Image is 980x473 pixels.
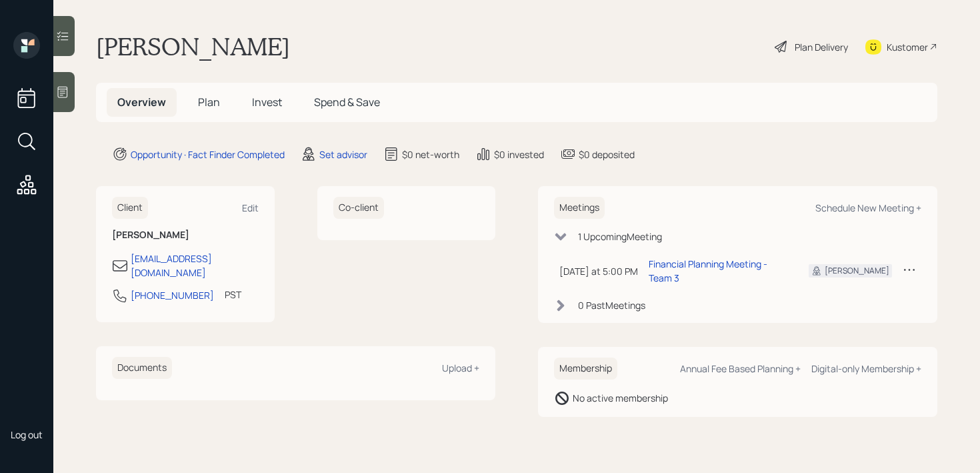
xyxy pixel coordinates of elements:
[117,95,166,109] span: Overview
[314,95,380,109] span: Spend & Save
[559,264,638,278] div: [DATE] at 5:00 PM
[402,147,459,161] div: $0 net-worth
[242,201,259,214] div: Edit
[112,229,259,241] h6: [PERSON_NAME]
[442,362,479,374] div: Upload +
[131,252,259,280] div: [EMAIL_ADDRESS][DOMAIN_NAME]
[579,147,635,161] div: $0 deposited
[795,40,848,54] div: Plan Delivery
[554,197,605,219] h6: Meetings
[11,428,43,441] div: Log out
[131,288,214,302] div: [PHONE_NUMBER]
[578,229,662,244] div: 1 Upcoming Meeting
[225,288,241,302] div: PST
[112,197,148,219] h6: Client
[680,362,801,375] div: Annual Fee Based Planning +
[573,391,668,405] div: No active membership
[811,362,921,375] div: Digital-only Membership +
[252,95,282,109] span: Invest
[578,298,645,312] div: 0 Past Meeting s
[112,357,172,379] h6: Documents
[333,197,384,219] h6: Co-client
[198,95,220,109] span: Plan
[887,40,928,54] div: Kustomer
[815,201,921,214] div: Schedule New Meeting +
[319,147,367,161] div: Set advisor
[649,257,787,285] div: Financial Planning Meeting - Team 3
[554,358,617,380] h6: Membership
[825,265,889,277] div: [PERSON_NAME]
[96,32,290,61] h1: [PERSON_NAME]
[13,386,40,412] img: retirable_logo.png
[494,147,544,161] div: $0 invested
[131,147,285,161] div: Opportunity · Fact Finder Completed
